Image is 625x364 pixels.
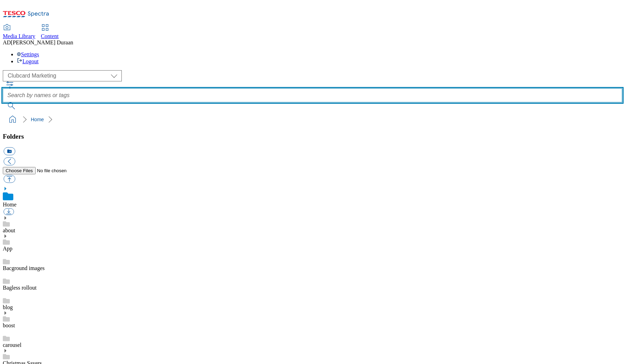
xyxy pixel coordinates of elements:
[3,342,21,348] a: carousel
[3,322,15,328] a: boost
[3,265,45,271] a: Bacground images
[17,58,38,64] a: Logout
[3,246,13,252] a: App
[31,117,44,122] a: Home
[41,25,59,39] a: Content
[3,39,11,45] span: AD
[3,33,35,39] span: Media Library
[3,202,16,208] a: Home
[3,285,36,291] a: Bagless rollout
[3,113,622,126] nav: breadcrumb
[3,133,622,140] h3: Folders
[3,25,35,39] a: Media Library
[3,304,13,310] a: blog
[3,227,15,233] a: about
[41,33,59,39] span: Content
[3,88,622,102] input: Search by names or tags
[11,39,73,45] span: [PERSON_NAME] Duraan
[7,114,18,125] a: home
[17,51,39,57] a: Settings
